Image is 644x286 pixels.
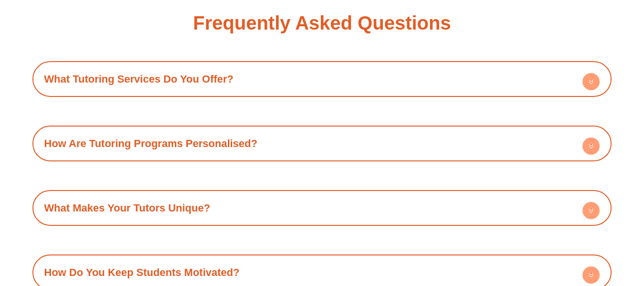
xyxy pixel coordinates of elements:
[37,66,607,92] h4: What Tutoring Services Do You Offer?
[44,138,257,149] a: How Are Tutoring Programs Personalised?
[37,259,607,286] h4: How Do You Keep Students Motivated?
[44,73,234,85] a: What Tutoring Services Do You Offer?
[485,178,644,286] iframe: Chat Widget
[37,130,607,157] h4: How Are Tutoring Programs Personalised?
[44,266,240,278] a: How Do You Keep Students Motivated?
[193,13,451,32] h3: Frequently Asked Questions
[37,195,607,221] h4: What Makes Your Tutors Unique?
[44,202,210,214] a: What Makes Your Tutors Unique?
